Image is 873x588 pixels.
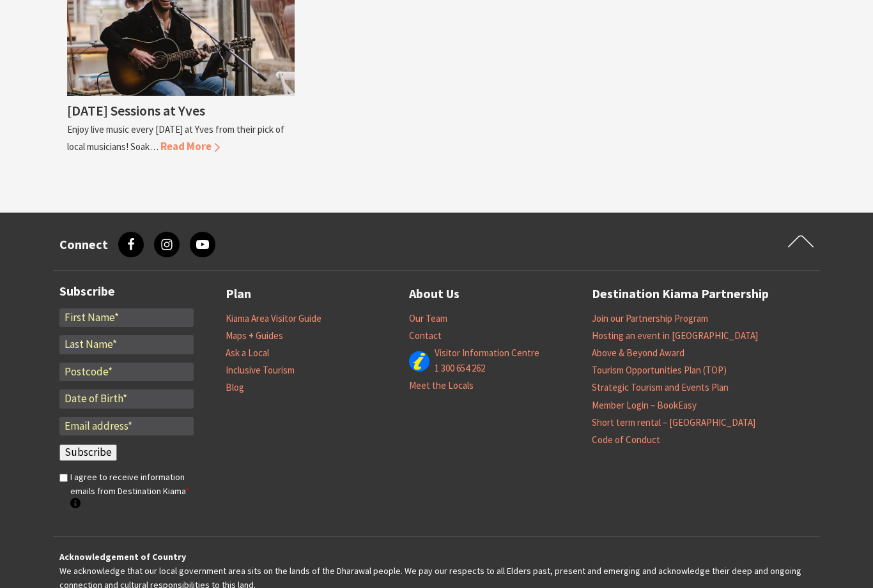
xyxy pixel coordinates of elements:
a: Tourism Opportunities Plan (TOP) [592,364,727,377]
input: Subscribe [59,444,117,461]
h3: Connect [59,237,108,252]
a: Blog [226,381,244,394]
a: Strategic Tourism and Events Plan [592,381,729,394]
a: 1 300 654 262 [435,362,485,375]
input: Postcode* [59,363,194,382]
span: Read More [160,139,220,153]
a: Destination Kiama Partnership [592,283,769,305]
a: Hosting an event in [GEOGRAPHIC_DATA] [592,329,758,342]
input: First Name* [59,308,194,328]
a: Ask a Local [226,347,269,359]
input: Date of Birth* [59,389,194,409]
a: Maps + Guides [226,329,283,342]
a: About Us [409,283,460,305]
a: Meet the Locals [409,379,474,392]
p: Enjoy live music every [DATE] at Yves from their pick of local musicians! Soak… [67,123,284,153]
a: Join our Partnership Program [592,312,708,325]
a: Visitor Information Centre [435,347,539,359]
a: Short term rental – [GEOGRAPHIC_DATA] Code of Conduct [592,416,755,446]
input: Email address* [59,417,194,436]
a: Member Login – BookEasy [592,399,697,412]
a: Above & Beyond Award [592,347,684,359]
h3: Subscribe [59,283,194,299]
input: Last Name* [59,335,194,354]
a: Kiama Area Visitor Guide [226,312,321,325]
a: Contact [409,329,442,342]
h4: [DATE] Sessions at Yves [67,102,205,119]
strong: Acknowledgement of Country [59,551,186,562]
a: Inclusive Tourism [226,364,295,377]
a: Our Team [409,312,447,325]
a: Plan [226,283,251,305]
label: I agree to receive information emails from Destination Kiama [70,470,194,513]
